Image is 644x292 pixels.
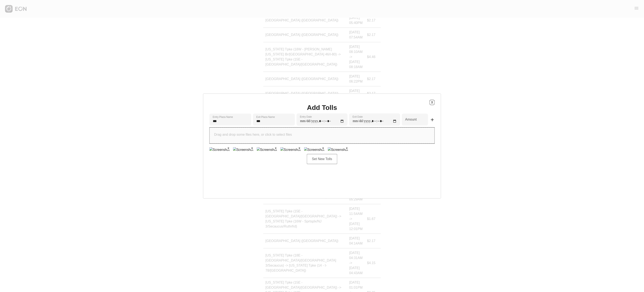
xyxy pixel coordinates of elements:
[226,146,230,150] button: x
[307,154,337,164] button: Set New Tolls
[297,146,301,150] button: x
[300,115,312,118] label: Entry Date
[430,117,435,122] span: add
[280,147,301,152] img: Screenshot
[214,132,292,137] p: Drag and drop some files here, or click to select files
[328,147,348,152] img: Screenshot
[405,117,417,122] label: Amount
[321,146,325,150] button: x
[307,105,337,110] h1: Add Tolls
[250,146,254,150] button: x
[257,147,277,152] img: Screenshot
[274,146,278,150] button: x
[304,147,324,152] img: Screenshot
[256,115,275,119] label: Exit Plaza Name
[430,100,435,105] button: X
[353,115,363,118] label: Exit Date
[233,147,253,152] img: Screenshot
[209,147,230,152] img: Screenshot
[345,146,349,150] button: x
[213,115,233,119] label: Entry Plaza Name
